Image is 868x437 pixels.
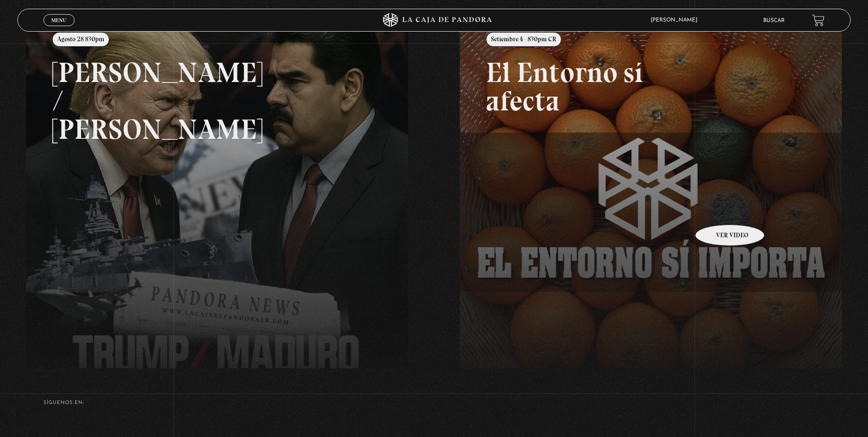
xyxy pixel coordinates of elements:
span: [PERSON_NAME] [646,17,706,23]
a: View your shopping cart [812,14,825,27]
span: Cerrar [49,25,70,32]
span: Menu [51,17,66,23]
h4: SÍguenos en: [43,400,825,405]
a: Buscar [763,18,785,23]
